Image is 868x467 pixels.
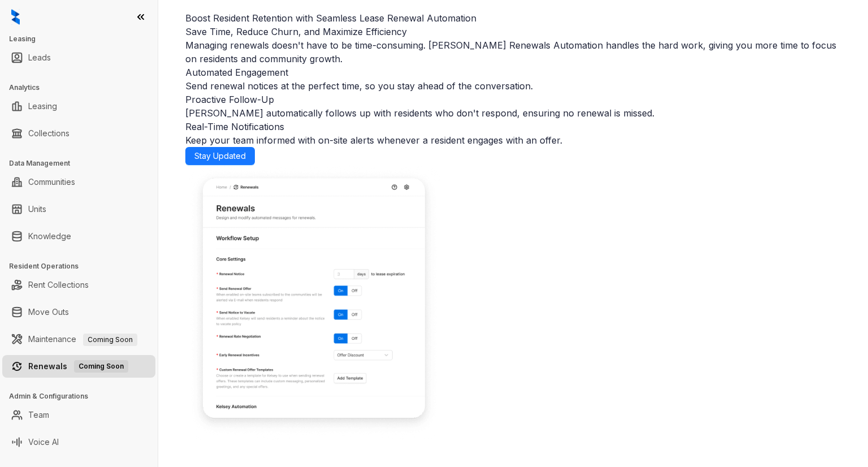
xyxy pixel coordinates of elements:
h3: Analytics [9,83,158,93]
a: Units [28,198,46,220]
h3: Data Management [9,158,158,168]
h4: Proactive Follow-Up [185,93,841,106]
li: Units [2,198,155,220]
img: logo [11,9,20,25]
li: Move Outs [2,301,155,323]
a: Rent Collections [28,274,89,296]
li: Rent Collections [2,274,155,296]
li: Renewals [2,355,155,378]
h4: Real-Time Notifications [185,120,841,133]
img: Save Time, Reduce Churn, and Maximize Efficiency [185,165,442,440]
a: Voice AI [28,431,59,453]
a: Collections [28,122,70,145]
a: RenewalsComing Soon [28,355,128,378]
h2: Boost Resident Retention with Seamless Lease Renewal Automation [185,11,841,25]
p: Keep your team informed with on-site alerts whenever a resident engages with an offer. [185,133,841,147]
h3: Save Time, Reduce Churn, and Maximize Efficiency [185,25,841,38]
a: Team [28,404,49,426]
p: Send renewal notices at the perfect time, so you stay ahead of the conversation. [185,79,841,93]
li: Leads [2,46,155,69]
li: Maintenance [2,328,155,351]
h4: Automated Engagement [185,66,841,79]
a: Knowledge [28,225,71,248]
span: Coming Soon [83,334,137,346]
p: [PERSON_NAME] automatically follows up with residents who don't respond, ensuring no renewal is m... [185,106,841,120]
li: Communities [2,171,155,193]
li: Collections [2,122,155,145]
a: Stay Updated [185,147,255,165]
li: Voice AI [2,431,155,453]
span: Coming Soon [74,360,128,373]
h3: Admin & Configurations [9,391,158,401]
a: Move Outs [28,301,69,323]
li: Team [2,404,155,426]
a: Leasing [28,95,57,118]
p: Managing renewals doesn't have to be time-consuming. [PERSON_NAME] Renewals Automation handles th... [185,38,841,66]
a: Leads [28,46,51,69]
a: Communities [28,171,75,193]
li: Knowledge [2,225,155,248]
h3: Resident Operations [9,261,158,271]
li: Leasing [2,95,155,118]
span: Stay Updated [194,150,246,162]
h3: Leasing [9,34,158,44]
